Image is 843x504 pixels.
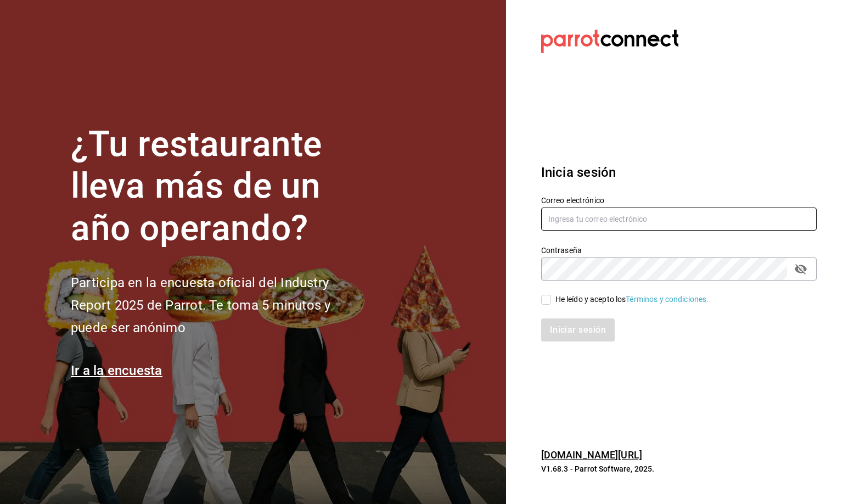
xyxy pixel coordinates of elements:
[71,363,162,378] a: Ir a la encuesta
[71,272,367,339] h2: Participa en la encuesta oficial del Industry Report 2025 de Parrot. Te toma 5 minutos y puede se...
[541,163,817,182] h3: Inicia sesión
[541,208,817,231] input: Ingresa tu correo electrónico
[541,463,817,474] p: V1.68.3 - Parrot Software, 2025.
[541,449,642,461] a: [DOMAIN_NAME][URL]
[71,124,367,250] h1: ¿Tu restaurante lleva más de un año operando?
[555,294,709,305] div: He leído y acepto los
[791,260,810,278] button: passwordField
[626,295,709,304] a: Términos y condiciones.
[541,196,817,204] label: Correo electrónico
[541,246,817,254] label: Contraseña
